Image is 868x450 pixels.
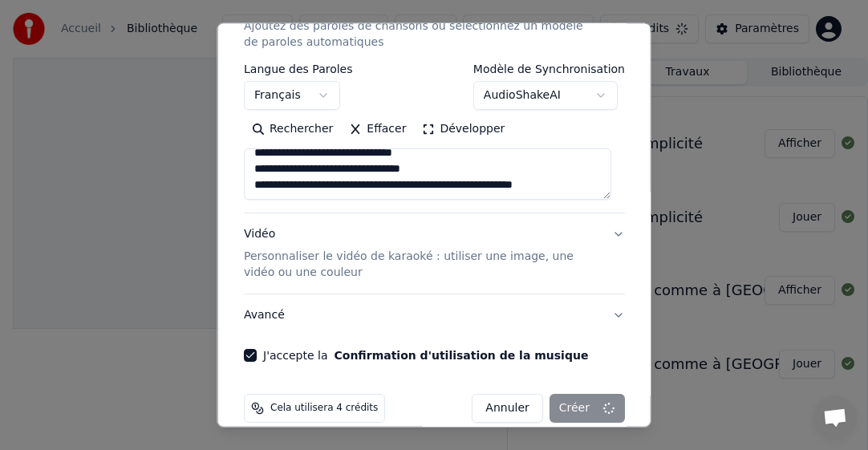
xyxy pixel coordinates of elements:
button: VidéoPersonnaliser le vidéo de karaoké : utiliser une image, une vidéo ou une couleur [244,213,625,294]
button: Effacer [341,116,414,142]
button: Avancé [244,294,625,336]
label: Langue des Paroles [244,63,353,75]
span: Cela utilisera 4 crédits [270,402,378,415]
p: Personnaliser le vidéo de karaoké : utiliser une image, une vidéo ou une couleur [244,249,599,281]
button: Annuler [472,394,542,423]
button: J'accepte la [334,350,588,361]
button: Rechercher [244,116,341,142]
label: Modèle de Synchronisation [473,63,624,75]
div: ParolesAjoutez des paroles de chansons ou sélectionnez un modèle de paroles automatiques [244,63,625,213]
div: Vidéo [244,226,599,281]
button: Développer [414,116,513,142]
p: Ajoutez des paroles de chansons ou sélectionnez un modèle de paroles automatiques [244,18,599,51]
label: J'accepte la [263,350,588,361]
